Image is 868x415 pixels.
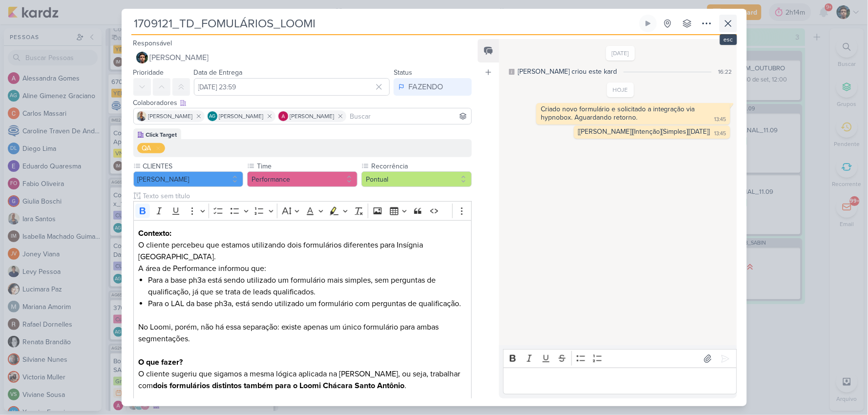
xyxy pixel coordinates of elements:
span: [PERSON_NAME] [150,52,209,63]
div: 13:45 [715,130,726,138]
input: Select a date [194,78,390,96]
span: [PERSON_NAME] [290,112,335,121]
strong: dois formulários distintos também para o Loomi Chácara Santo Antônio [153,381,404,391]
div: QA [142,143,151,153]
p: No Loomi, porém, não há essa separação: existe apenas um único formulário para ambas segmentações. [138,310,466,345]
p: A área de Performance informou que: [138,263,466,274]
div: [[PERSON_NAME]][Intenção][Simples][[DATE]] [578,127,710,136]
li: Para a base ph3a está sendo utilizado um formulário mais simples, sem perguntas de qualificação, ... [148,274,466,298]
button: [PERSON_NAME] [133,49,472,66]
button: FAZENDO [394,78,472,96]
div: [PERSON_NAME] criou este kard [518,66,617,77]
input: Texto sem título [141,191,472,201]
div: Editor toolbar [503,349,737,368]
button: Pontual [361,171,472,187]
span: [PERSON_NAME] [148,112,193,121]
img: Iara Santos [137,111,147,121]
div: Editor toolbar [133,201,472,220]
button: [PERSON_NAME] [133,171,244,187]
label: Responsável [133,39,172,47]
span: [PERSON_NAME] [219,112,264,121]
div: FAZENDO [408,81,443,93]
strong: Contexto: [138,228,171,238]
img: Nelito Junior [136,52,148,63]
img: Alessandra Gomes [278,111,288,121]
p: O cliente sugeriu que sigamos a mesma lógica aplicada na [PERSON_NAME], ou seja, trabalhar com . [138,356,466,403]
div: Click Target [146,130,177,139]
button: Performance [247,171,358,187]
div: 16:22 [719,67,732,76]
label: CLIENTES [142,161,244,171]
label: Status [394,68,412,77]
label: Time [256,161,358,171]
div: Aline Gimenez Graciano [208,111,217,121]
label: Data de Entrega [194,68,243,77]
div: esc [720,34,737,45]
li: Para o LAL da base ph3a, está sendo utilizado um formulário com perguntas de qualificação. [148,298,466,310]
strong: O que fazer? [138,357,183,367]
div: 13:45 [715,116,726,124]
div: Colaboradores [133,98,472,108]
input: Kard Sem Título [131,15,637,32]
div: Editor editing area: main [133,220,472,411]
div: Criado novo formulário e solicitado a integração via hypnobox. Aguardando retorno. [541,105,697,122]
p: O cliente percebeu que estamos utilizando dois formulários diferentes para Insígnia [GEOGRAPHIC_D... [138,228,466,263]
input: Buscar [348,110,470,122]
p: AG [209,114,215,119]
label: Recorrência [370,161,472,171]
div: Editor editing area: main [503,368,737,394]
label: Prioridade [133,68,164,77]
div: Ligar relógio [644,20,652,27]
